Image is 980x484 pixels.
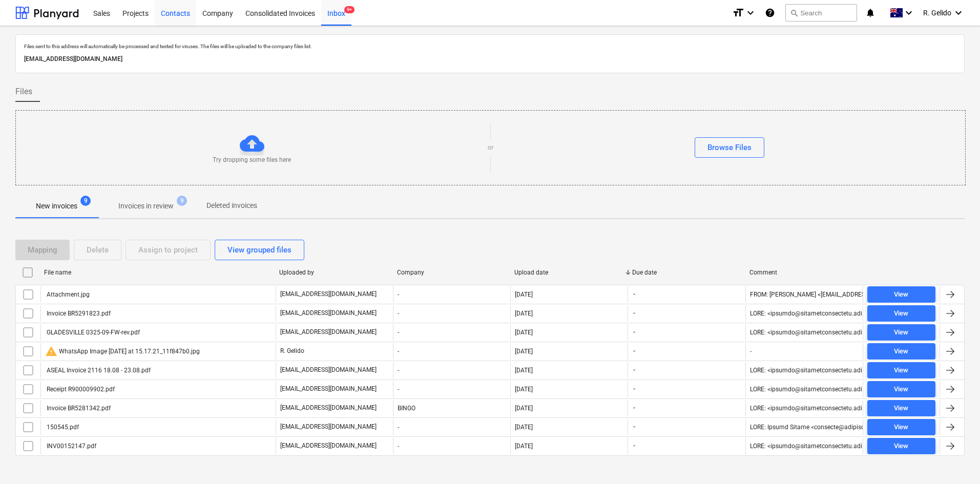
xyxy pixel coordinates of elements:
span: 9+ [344,6,355,13]
p: [EMAIL_ADDRESS][DOMAIN_NAME] [280,328,377,336]
p: [EMAIL_ADDRESS][DOMAIN_NAME] [280,309,377,318]
div: - [750,348,752,355]
span: R. Gelido [923,9,951,17]
span: search [790,9,798,17]
button: Browse Files [695,137,764,158]
span: - [632,347,636,355]
p: Deleted invoices [206,200,257,211]
iframe: Chat Widget [929,435,980,484]
div: Comment [749,269,859,276]
div: 150545.pdf [45,424,79,431]
div: - [393,381,510,397]
div: ASEAL Invoice 2116 18.08 - 23.08.pdf [45,367,151,374]
button: View [867,438,935,454]
button: View [867,362,935,378]
div: Due date [632,269,742,276]
div: View [894,403,908,414]
p: New invoices [36,201,77,212]
span: - [632,290,636,299]
p: [EMAIL_ADDRESS][DOMAIN_NAME] [280,290,377,299]
i: notifications [865,7,875,19]
p: Invoices in review [118,201,174,212]
span: - [632,404,636,412]
p: [EMAIL_ADDRESS][DOMAIN_NAME] [280,366,377,374]
div: [DATE] [515,329,533,336]
div: Upload date [514,269,624,276]
button: View [867,286,935,303]
span: - [632,328,636,336]
div: View [894,308,908,320]
button: View [867,381,935,397]
div: File name [44,269,271,276]
i: keyboard_arrow_down [903,7,915,19]
span: - [632,309,636,318]
div: [DATE] [515,424,533,431]
div: View [894,422,908,433]
p: Try dropping some files here [213,156,291,164]
div: [DATE] [515,348,533,355]
div: View [894,289,908,301]
div: - [393,343,510,360]
div: - [393,362,510,378]
button: View grouped files [215,240,304,260]
p: Files sent to this address will automatically be processed and tested for viruses. The files will... [24,43,956,50]
span: 9 [80,196,91,206]
div: GLADESVILLE 0325-09-FW-rev.pdf [45,329,140,336]
button: View [867,343,935,360]
button: View [867,419,935,435]
button: Search [785,4,857,22]
button: View [867,400,935,416]
p: [EMAIL_ADDRESS][DOMAIN_NAME] [280,404,377,412]
span: - [632,385,636,393]
span: - [632,441,636,450]
div: BINGO [393,400,510,416]
div: View [894,440,908,452]
div: - [393,286,510,303]
i: keyboard_arrow_down [952,7,965,19]
i: format_size [732,7,744,19]
div: Browse Files [707,141,752,154]
div: WhatsApp Image [DATE] at 15.17.21_11f847b0.jpg [45,345,200,357]
div: [DATE] [515,367,533,374]
div: View [894,384,908,395]
button: View [867,305,935,322]
div: - [393,305,510,322]
p: [EMAIL_ADDRESS][DOMAIN_NAME] [24,54,956,65]
div: [DATE] [515,291,533,298]
div: [DATE] [515,310,533,317]
p: R. Gelido [280,347,304,355]
p: [EMAIL_ADDRESS][DOMAIN_NAME] [280,385,377,393]
div: View [894,346,908,357]
span: Files [15,86,32,98]
i: Knowledge base [765,7,775,19]
div: View [894,327,908,339]
p: [EMAIL_ADDRESS][DOMAIN_NAME] [280,423,377,431]
div: [DATE] [515,386,533,393]
div: Invoice BR5291823.pdf [45,310,111,317]
p: or [488,143,493,152]
span: - [632,423,636,431]
span: warning [45,345,57,357]
button: View [867,324,935,341]
div: Receipt R900009902.pdf [45,386,115,393]
div: INV00152147.pdf [45,443,96,450]
div: View [894,365,908,376]
span: - [632,366,636,374]
div: Company [397,269,507,276]
span: 9 [177,196,187,206]
div: Attachment.jpg [45,291,90,298]
div: View grouped files [227,243,291,257]
div: - [393,419,510,435]
div: [DATE] [515,443,533,450]
div: - [393,324,510,341]
p: [EMAIL_ADDRESS][DOMAIN_NAME] [280,441,377,450]
div: Uploaded by [279,269,389,276]
div: - [393,438,510,454]
i: keyboard_arrow_down [744,7,757,19]
div: Invoice BR5281342.pdf [45,405,111,412]
div: Try dropping some files hereorBrowse Files [15,110,966,185]
div: [DATE] [515,405,533,412]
